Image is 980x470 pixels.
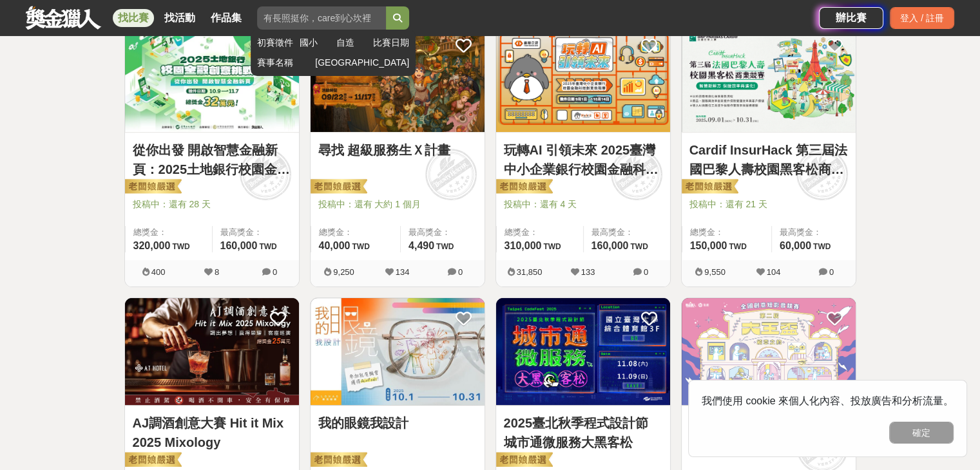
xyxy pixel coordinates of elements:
a: 2025臺北秋季程式設計節 城市通微服務大黑客松 [504,413,662,452]
a: 比賽日期 [373,36,409,50]
span: 160,000 [591,240,629,251]
img: Cover Image [682,298,856,406]
a: 找比賽 [113,9,154,27]
img: Cover Image [125,298,299,406]
a: 尋找 超級服務生Ｘ計畫 [318,140,477,160]
a: 賽事名稱 [257,56,309,70]
img: 老闆娘嚴選 [494,451,553,469]
a: 國小 [300,36,330,50]
span: 0 [829,267,834,277]
img: 老闆娘嚴選 [308,451,367,469]
span: 0 [458,267,463,277]
span: 310,000 [504,240,542,251]
a: Cover Image [311,24,485,133]
span: 133 [581,267,595,277]
span: 31,850 [517,267,543,277]
span: TWD [729,242,746,251]
img: 老闆娘嚴選 [679,178,738,196]
span: 4,490 [408,240,434,251]
span: 40,000 [319,240,351,251]
span: 320,000 [133,240,171,251]
span: 0 [644,267,648,277]
img: 老闆娘嚴選 [308,178,367,196]
span: TWD [543,242,561,251]
a: Cover Image [496,24,670,133]
span: 投稿中：還有 21 天 [689,198,848,211]
span: 160,000 [220,240,258,251]
a: 作品集 [206,9,247,27]
a: Cardif InsurHack 第三屆法國巴黎人壽校園黑客松商業競賽 [689,140,848,179]
span: 9,250 [333,267,354,277]
span: 總獎金： [133,226,204,239]
span: 投稿中：還有 大約 1 個月 [318,198,477,211]
img: 老闆娘嚴選 [122,178,182,196]
span: TWD [436,242,454,251]
a: [GEOGRAPHIC_DATA] [315,56,409,70]
span: 最高獎金： [780,226,848,239]
span: TWD [813,242,831,251]
a: AJ調酒創意大賽 Hit it Mix 2025 Mixology [133,413,291,452]
img: 老闆娘嚴選 [494,178,553,196]
span: 總獎金： [504,226,575,239]
span: 400 [151,267,166,277]
a: 找活動 [159,9,200,27]
a: 從你出發 開啟智慧金融新頁：2025土地銀行校園金融創意挑戰賽 [133,140,291,179]
img: Cover Image [682,24,856,132]
a: 玩轉AI 引領未來 2025臺灣中小企業銀行校園金融科技創意挑戰賽 [504,140,662,179]
input: 有長照挺你，care到心坎裡！青春出手，拍出照顧 影音徵件活動 [257,6,386,30]
img: Cover Image [311,24,485,132]
span: 投稿中：還有 28 天 [133,198,291,211]
a: 辦比賽 [819,7,883,29]
span: 總獎金： [319,226,392,239]
span: 投稿中：還有 4 天 [504,198,662,211]
span: 150,000 [690,240,727,251]
a: 初賽徵件 [257,36,293,50]
img: Cover Image [311,298,485,406]
span: 最高獎金： [220,226,291,239]
span: 104 [767,267,781,277]
span: 60,000 [780,240,811,251]
a: 自造 [336,36,367,50]
div: 登入 / 註冊 [890,7,954,29]
a: Cover Image [496,298,670,406]
span: 我們使用 cookie 來個人化內容、投放廣告和分析流量。 [702,395,954,406]
a: Cover Image [682,24,856,133]
img: Cover Image [125,24,299,132]
span: 134 [396,267,410,277]
span: TWD [259,242,276,251]
a: Cover Image [682,298,856,406]
span: 最高獎金： [591,226,662,239]
span: TWD [630,242,648,251]
span: 9,550 [704,267,725,277]
span: 最高獎金： [408,226,477,239]
a: Cover Image [125,24,299,133]
img: Cover Image [496,298,670,406]
a: Cover Image [125,298,299,406]
img: 老闆娘嚴選 [122,451,182,469]
img: Cover Image [496,24,670,132]
span: TWD [352,242,369,251]
span: 0 [273,267,277,277]
span: 總獎金： [690,226,764,239]
span: TWD [172,242,189,251]
a: Cover Image [311,298,485,406]
a: 我的眼鏡我設計 [318,413,477,433]
button: 確定 [889,422,954,444]
span: 8 [215,267,219,277]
